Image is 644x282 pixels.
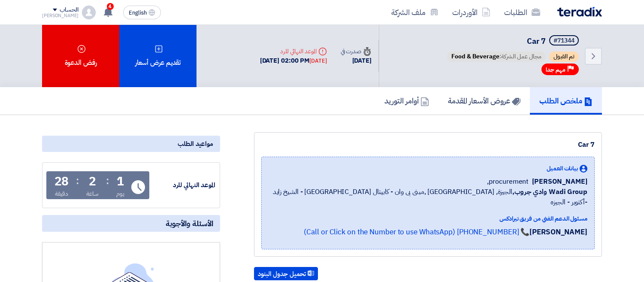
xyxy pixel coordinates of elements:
[530,87,602,115] a: ملخص الطلب
[86,189,99,198] div: ساعة
[341,56,372,66] div: [DATE]
[260,56,327,66] div: [DATE] 02:00 PM
[119,25,197,87] div: تقديم عرض أسعار
[532,176,587,187] span: [PERSON_NAME]
[166,218,213,228] span: الأسئلة والأجوبة
[42,25,119,87] div: رفض الدعوة
[269,187,587,207] span: الجيزة, [GEOGRAPHIC_DATA] ,مبنى بى وان - كابيتال [GEOGRAPHIC_DATA] - الشيخ زايد -أكتوبر - الجيزه
[106,173,109,188] div: :
[116,189,124,198] div: يوم
[60,6,78,14] div: الحساب
[76,173,79,188] div: :
[384,2,445,22] a: ملف الشركة
[89,176,96,188] div: 2
[42,136,220,152] div: مواعيد الطلب
[341,47,372,56] div: صدرت في
[129,10,147,16] span: English
[553,38,574,44] div: #71344
[54,176,69,188] div: 28
[384,96,429,106] h5: أوامر التوريد
[42,13,79,18] div: [PERSON_NAME]
[55,189,68,198] div: دقيقة
[304,227,529,237] a: 📞 [PHONE_NUMBER] (Call or Click on the Number to use WhatsApp)
[107,3,114,10] span: 4
[487,176,529,187] span: procurement,
[269,214,587,223] div: مسئول الدعم الفني من فريق تيرادكس
[375,87,438,115] a: أوامر التوريد
[260,47,327,56] div: الموعد النهائي للرد
[438,87,530,115] a: عروض الأسعار المقدمة
[512,187,587,197] b: Wadi Group وادي جروب,
[254,267,318,281] button: تحميل جدول البنود
[151,180,215,190] div: الموعد النهائي للرد
[448,96,520,106] h5: عروض الأسعار المقدمة
[497,2,547,22] a: الطلبات
[117,176,124,188] div: 1
[445,2,497,22] a: الأوردرات
[529,227,587,237] strong: [PERSON_NAME]
[549,52,579,62] span: تم القبول
[445,35,581,47] h5: Car 7
[123,6,161,19] button: English
[447,52,546,62] span: مجال عمل الشركة:
[557,7,602,17] img: Teradix logo
[546,66,565,74] span: مهم جدا
[309,57,327,65] div: [DATE]
[82,6,96,19] img: profile_test.png
[451,52,499,61] span: Food & Beverage
[261,139,595,150] div: Car 7
[539,96,593,106] h5: ملخص الطلب
[547,164,578,173] span: بيانات العميل
[527,35,546,47] span: Car 7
